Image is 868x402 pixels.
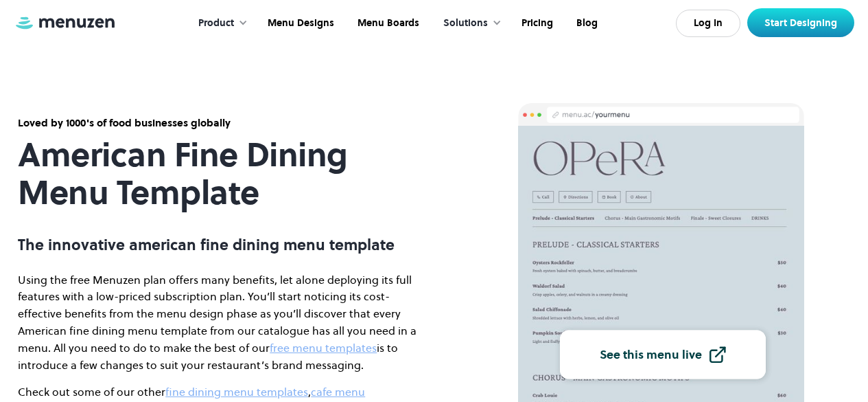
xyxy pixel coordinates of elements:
div: Solutions [430,2,508,45]
div: Solutions [443,16,488,31]
a: Pricing [508,2,563,45]
p: The innovative american fine dining menu template [18,236,430,254]
a: Menu Boards [344,2,430,45]
a: Menu Designs [255,2,344,45]
a: Log In [676,10,740,37]
a: free menu templates [270,340,377,355]
div: Product [185,2,255,45]
a: fine dining menu templates [165,384,308,399]
a: Blog [563,2,608,45]
div: Loved by 1000's of food businesses globally [18,115,430,131]
a: Start Designing [747,8,854,37]
div: See this menu live [600,348,702,361]
p: Using the free Menuzen plan offers many benefits, let alone deploying its full features with a lo... [18,271,430,374]
a: See this menu live [560,330,766,379]
h1: American Fine Dining Menu Template [18,136,430,212]
div: Product [198,16,234,31]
